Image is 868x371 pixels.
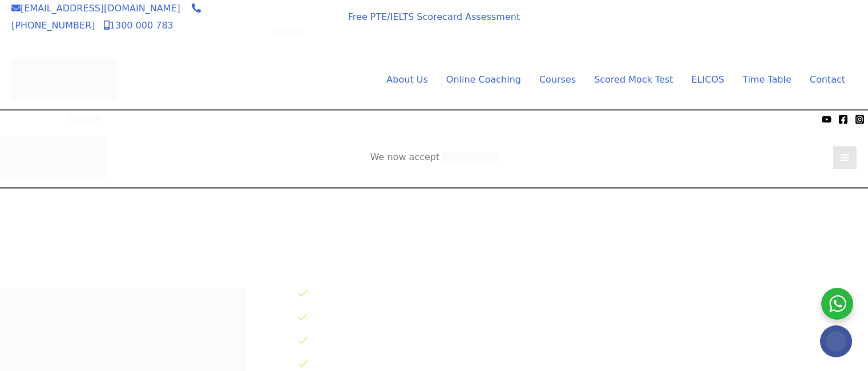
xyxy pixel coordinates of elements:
[446,74,521,85] span: Online Coaching
[742,74,792,85] span: Time Table
[669,15,845,38] a: AI SCORED PTE SOFTWARE REGISTER FOR FREE SOFTWARE TRIAL
[11,59,117,100] img: cropped-ew-logo
[585,71,682,88] a: Scored Mock TestMenu Toggle
[657,6,857,43] aside: Header Widget 1
[359,71,845,88] nav: Site Navigation: Main Menu
[377,71,437,88] a: About UsMenu Toggle
[348,11,520,22] a: Free PTE/IELTS Scorecard Assessment
[298,332,868,350] li: 50 Writing Practice Questions
[733,71,801,88] a: Time TableMenu Toggle
[682,71,733,88] a: ELICOS
[386,74,427,85] span: About Us
[298,308,868,327] li: 250 Speaking Practice Questions
[539,74,576,85] span: Courses
[11,3,201,31] a: [PHONE_NUMBER]
[289,259,868,276] p: Click below to know why EnglishWise has worlds best AI scored PTE software
[801,71,845,88] a: Contact
[530,71,585,88] a: CoursesMenu Toggle
[442,152,498,163] img: Afterpay-Logo
[855,115,865,124] a: Instagram
[11,3,180,14] a: [EMAIL_ADDRESS][DOMAIN_NAME]
[594,74,673,85] span: Scored Mock Test
[838,115,848,124] a: Facebook
[334,189,534,226] aside: Header Widget 1
[298,284,868,303] li: 30X AI Scored Full Length Mock Tests
[69,116,100,123] img: Afterpay-Logo
[437,71,530,88] a: Online CoachingMenu Toggle
[346,198,523,221] a: AI SCORED PTE SOFTWARE REGISTER FOR FREE SOFTWARE TRIAL
[810,74,845,85] span: Contact
[6,113,66,125] span: We now accept
[365,152,504,164] aside: Header Widget 2
[820,325,852,357] img: svg+xml;base64,PHN2ZyB4bWxucz0iaHR0cDovL3d3dy53My5vcmcvMjAwMC9zdmciIHdpZHRoPSIyMDAiIGhlaWdodD0iMj...
[370,152,440,163] span: We now accept
[104,20,173,31] a: 1300 000 783
[822,115,831,124] a: YouTube
[691,74,724,85] span: ELICOS
[272,28,304,34] img: Afterpay-Logo
[257,14,318,25] span: We now accept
